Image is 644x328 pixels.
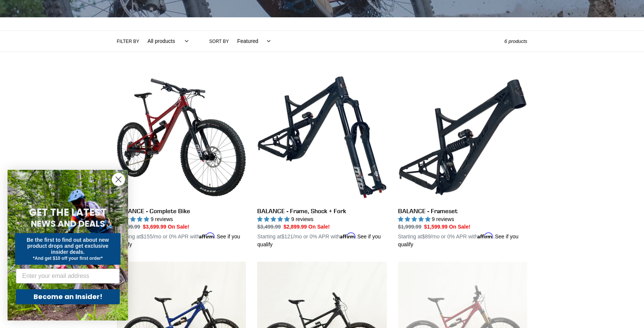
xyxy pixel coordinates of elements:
span: 6 products [504,38,527,44]
span: NEWS AND DEALS [31,218,105,230]
span: *And get $10 off your first order* [33,256,102,261]
label: Filter by [117,38,139,45]
span: GET THE LATEST [29,206,107,219]
span: Be the first to find out about new product drops and get exclusive insider deals. [27,237,109,255]
input: Enter your email address [16,269,120,284]
button: Become an Insider! [16,289,120,304]
button: Close dialog [112,173,125,186]
label: Sort by [209,38,229,45]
